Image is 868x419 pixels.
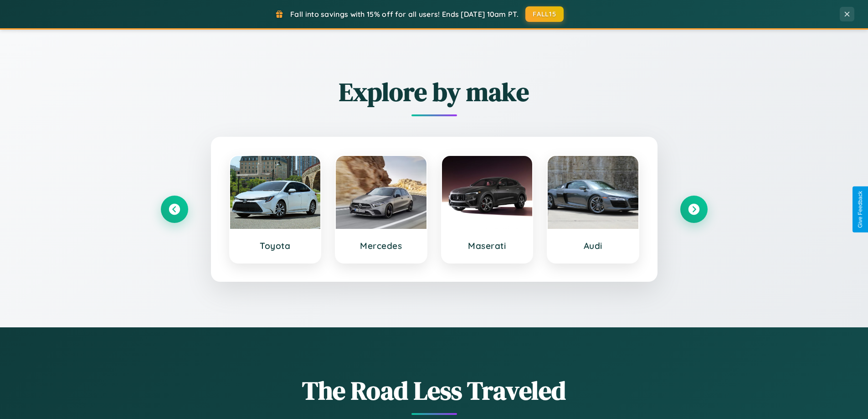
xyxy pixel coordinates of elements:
[161,74,708,109] h2: Explore by make
[557,240,629,251] h3: Audi
[161,373,708,408] h1: The Road Less Traveled
[451,240,524,251] h3: Maserati
[525,6,564,22] button: FALL15
[345,240,417,251] h3: Mercedes
[290,10,519,19] span: Fall into savings with 15% off for all users! Ends [DATE] 10am PT.
[239,240,312,251] h3: Toyota
[857,191,863,228] div: Give Feedback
